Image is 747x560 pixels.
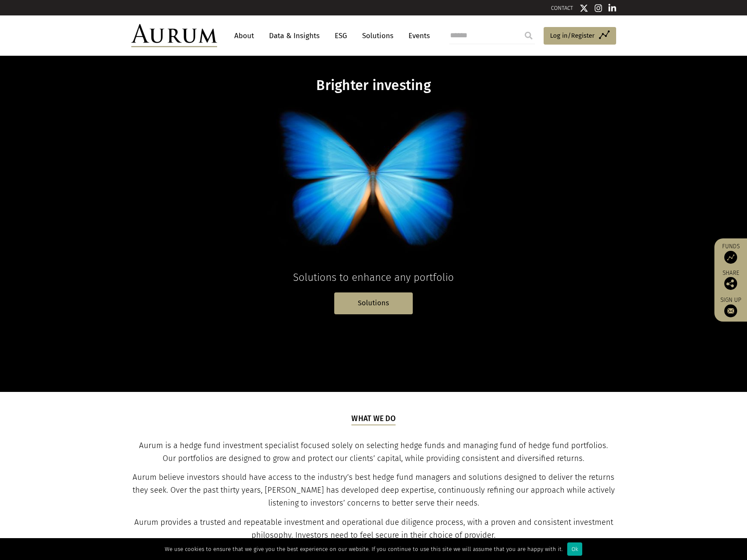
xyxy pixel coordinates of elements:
[358,28,398,44] a: Solutions
[520,27,537,44] input: Submit
[330,28,351,44] a: ESG
[265,28,324,44] a: Data & Insights
[550,30,595,41] span: Log in/Register
[351,413,396,425] h5: What we do
[208,77,539,94] h1: Brighter investing
[719,296,743,317] a: Sign up
[719,270,743,290] div: Share
[608,4,616,12] img: Linkedin icon
[230,28,258,44] a: About
[544,27,616,45] a: Log in/Register
[334,292,413,314] a: Solutions
[134,518,613,540] span: Aurum provides a trusted and repeatable investment and operational due diligence process, with a ...
[724,277,737,290] img: Share this post
[724,304,737,317] img: Sign up to our newsletter
[719,243,743,264] a: Funds
[595,4,602,12] img: Instagram icon
[293,271,454,283] span: Solutions to enhance any portfolio
[551,5,573,11] a: CONTACT
[567,542,582,556] div: Ok
[580,4,588,12] img: Twitter icon
[139,441,608,463] span: Aurum is a hedge fund investment specialist focused solely on selecting hedge funds and managing ...
[131,24,217,47] img: Aurum
[724,251,737,264] img: Access Funds
[133,473,615,508] span: Aurum believe investors should have access to the industry’s best hedge fund managers and solutio...
[404,28,430,44] a: Events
